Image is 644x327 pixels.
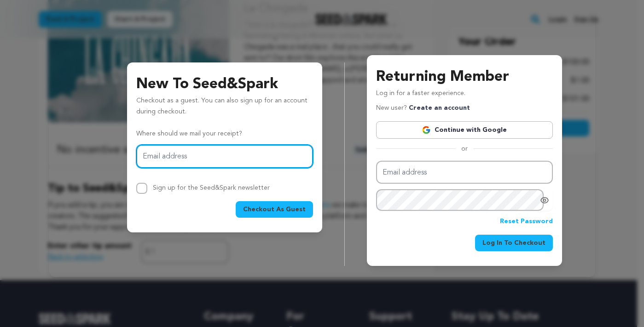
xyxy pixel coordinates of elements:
[236,201,313,218] button: Checkout As Guest
[136,73,313,96] h3: New To Seed&Spark
[482,238,545,248] span: Log In To Checkout
[153,185,270,191] label: Sign up for the Seed&Spark newsletter
[376,66,553,88] h3: Returning Member
[243,205,306,214] span: Checkout As Guest
[136,145,313,168] input: Email address
[376,121,553,139] a: Continue with Google
[136,129,313,140] p: Where should we mail your receipt?
[540,196,549,205] a: Show password as plain text. Warning: this will display your password on the screen.
[376,161,553,184] input: Email address
[456,144,473,153] span: or
[376,88,553,103] p: Log in for a faster experience.
[422,125,431,135] img: Google logo
[409,105,470,111] a: Create an account
[500,216,553,227] a: Reset Password
[475,235,553,251] button: Log In To Checkout
[376,103,470,114] p: New user?
[136,96,313,121] p: Checkout as a guest. You can also sign up for an account during checkout.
